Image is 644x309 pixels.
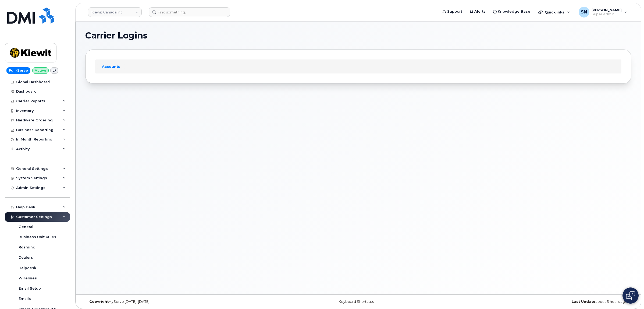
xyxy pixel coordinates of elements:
a: Keyboard Shortcuts [339,300,374,304]
strong: Last Update [572,300,595,304]
div: about 5 hours ago [449,300,631,304]
a: Accounts [97,62,125,71]
strong: Copyright [89,300,109,304]
span: Carrier Logins [85,31,148,40]
div: MyServe [DATE]–[DATE] [85,300,267,304]
img: Open chat [626,291,635,300]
